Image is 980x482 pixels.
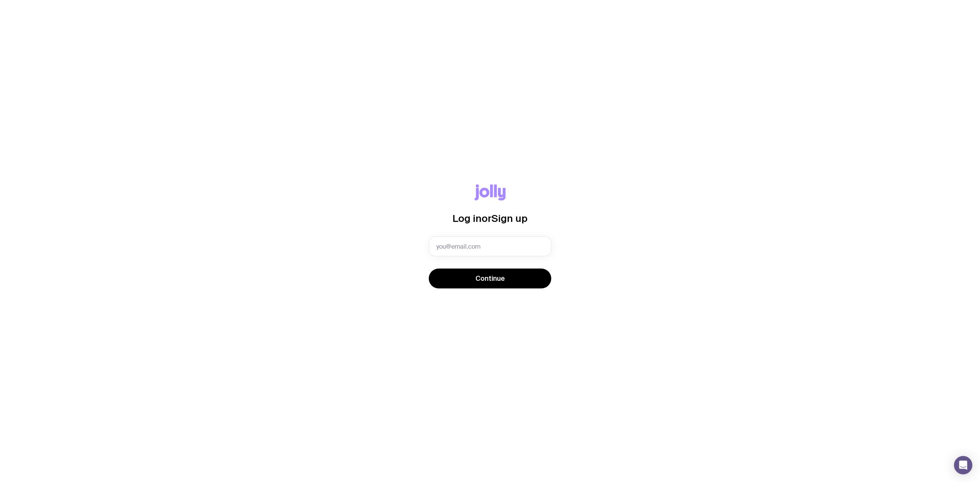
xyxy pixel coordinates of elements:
span: Sign up [492,213,528,224]
input: you@email.com [429,236,551,256]
span: or [482,213,492,224]
div: Open Intercom Messenger [954,456,972,474]
span: Log in [452,213,482,224]
button: Continue [429,269,551,288]
span: Continue [475,274,505,283]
